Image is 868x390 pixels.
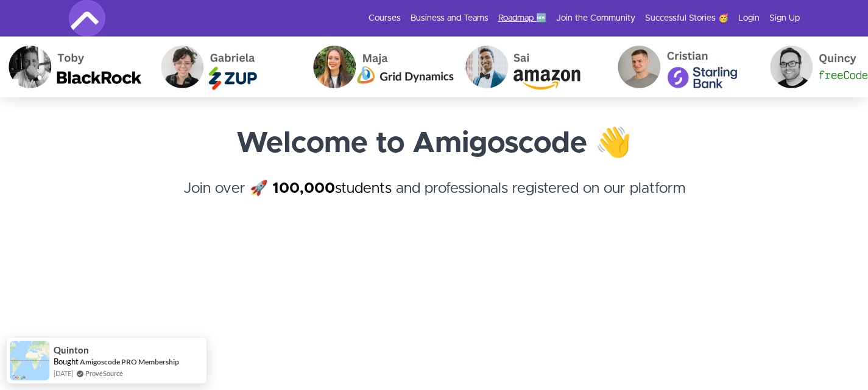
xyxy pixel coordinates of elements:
a: ProveSource [85,368,123,378]
img: Cristian [609,37,761,97]
a: Roadmap 🆕 [498,12,546,24]
span: Bought [54,357,79,366]
a: Amigoscode PRO Membership [80,357,179,367]
a: Login [738,12,760,24]
span: Quinton [54,345,89,355]
strong: 100,000 [272,181,335,196]
strong: Welcome to Amigoscode 👋 [236,129,632,158]
h4: Join over 🚀 and professionals registered on our platform [69,178,800,221]
img: provesource social proof notification image [10,341,49,380]
img: Maja [305,37,457,97]
a: Courses [369,12,401,24]
a: Successful Stories 🥳 [645,12,729,24]
a: Business and Teams [411,12,489,24]
a: 100,000students [272,181,392,196]
a: Join the Community [556,12,635,24]
span: [DATE] [54,368,73,378]
a: Sign Up [769,12,800,24]
img: Sai [457,37,609,97]
img: Gabriela [152,37,305,97]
